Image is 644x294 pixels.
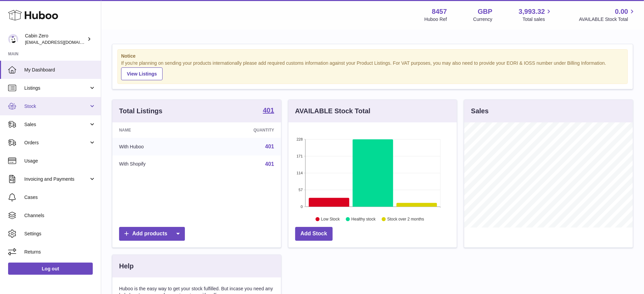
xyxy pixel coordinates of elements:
strong: GBP [478,7,492,16]
h3: AVAILABLE Stock Total [295,107,370,116]
span: Orders [24,140,89,146]
span: Stock [24,103,89,110]
span: Channels [24,212,96,219]
span: AVAILABLE Stock Total [579,16,636,23]
text: Stock over 2 months [387,217,424,222]
strong: Notice [121,53,624,59]
text: 57 [299,188,303,192]
span: Usage [24,158,96,164]
a: 401 [263,107,274,115]
a: 0.00 AVAILABLE Stock Total [579,7,636,23]
text: Healthy stock [351,217,376,222]
a: Log out [8,263,93,275]
text: 0 [301,205,303,209]
text: Low Stock [321,217,340,222]
text: 171 [297,154,303,158]
a: View Listings [121,67,163,80]
span: Cases [24,194,96,201]
span: Listings [24,85,89,91]
span: Sales [24,121,89,128]
strong: 401 [263,107,274,114]
div: Currency [473,16,493,23]
a: Add Stock [295,227,333,241]
span: 0.00 [615,7,628,16]
a: Add products [119,227,185,241]
div: If you're planning on sending your products internationally please add required customs informati... [121,60,624,80]
span: My Dashboard [24,67,96,73]
a: 401 [265,144,274,149]
div: Cabin Zero [25,33,86,46]
span: [EMAIL_ADDRESS][DOMAIN_NAME] [25,39,99,45]
h3: Help [119,262,134,271]
a: 401 [265,161,274,167]
h3: Total Listings [119,107,163,116]
span: Total sales [523,16,553,23]
strong: 8457 [432,7,447,16]
h3: Sales [471,107,488,116]
th: Quantity [203,122,281,138]
text: 114 [297,171,303,175]
div: Huboo Ref [424,16,447,23]
th: Name [112,122,203,138]
text: 228 [297,137,303,141]
span: 3,993.32 [519,7,545,16]
span: Settings [24,231,96,237]
td: With Huboo [112,138,203,155]
span: Invoicing and Payments [24,176,89,182]
img: huboo@cabinzero.com [8,34,18,44]
a: 3,993.32 Total sales [519,7,553,23]
td: With Shopify [112,155,203,173]
span: Returns [24,249,96,255]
